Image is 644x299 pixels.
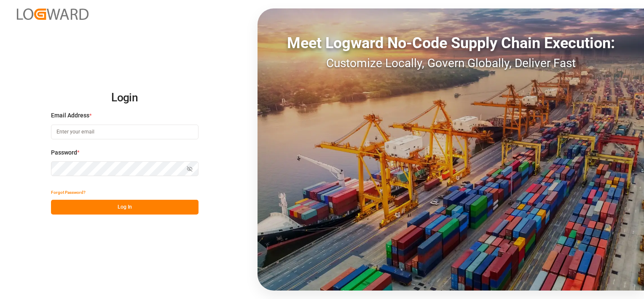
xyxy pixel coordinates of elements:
[258,32,644,54] div: Meet Logward No-Code Supply Chain Execution:
[51,111,89,120] span: Email Address
[51,200,199,215] button: Log In
[17,8,89,20] img: Logward_new_orange.png
[51,148,77,157] span: Password
[51,125,199,139] input: Enter your email
[51,185,86,200] button: Forgot Password?
[258,54,644,72] div: Customize Locally, Govern Globally, Deliver Fast
[51,84,199,111] h2: Login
